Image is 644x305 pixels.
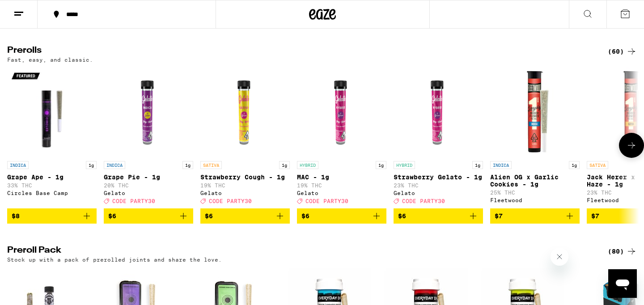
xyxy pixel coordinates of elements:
div: Gelato [297,190,386,196]
img: Gelato - Grape Pie - 1g [104,67,193,157]
p: Strawberry Cough - 1g [200,174,290,181]
p: INDICA [490,161,512,169]
div: Gelato [104,190,193,196]
button: Add to bag [297,208,386,224]
div: Gelato [394,190,483,196]
a: Open page for Strawberry Cough - 1g from Gelato [200,67,290,208]
img: Gelato - MAC - 1g [297,67,386,157]
div: Circles Base Camp [7,190,97,196]
span: CODE PARTY30 [209,198,252,204]
p: Grape Ape - 1g [7,174,97,181]
img: Circles Base Camp - Grape Ape - 1g [7,67,97,157]
span: $7 [495,212,503,220]
h2: Prerolls [7,46,593,57]
iframe: Button to launch messaging window [608,269,637,298]
p: 20% THC [104,182,193,188]
button: Add to bag [7,208,97,224]
span: CODE PARTY30 [402,198,445,204]
button: Add to bag [200,208,290,224]
p: SATIVA [200,161,222,169]
img: Gelato - Strawberry Cough - 1g [200,67,290,157]
p: HYBRID [394,161,415,169]
span: Hi. Need any help? [5,6,64,13]
span: $7 [591,212,599,220]
p: 1g [569,161,580,169]
button: Add to bag [490,208,580,224]
h2: Preroll Pack [7,246,593,257]
p: 19% THC [297,182,386,188]
div: Gelato [200,190,290,196]
p: 33% THC [7,182,97,188]
span: $6 [398,212,406,220]
p: 1g [472,161,483,169]
p: 1g [86,161,97,169]
p: INDICA [104,161,125,169]
p: SATIVA [587,161,608,169]
a: Open page for MAC - 1g from Gelato [297,67,386,208]
a: Open page for Grape Pie - 1g from Gelato [104,67,193,208]
span: CODE PARTY30 [112,198,155,204]
p: 23% THC [394,182,483,188]
a: Open page for Alien OG x Garlic Cookies - 1g from Fleetwood [490,67,580,208]
span: CODE PARTY30 [305,198,348,204]
iframe: Close message [551,248,568,266]
p: Fast, easy, and classic. [7,57,93,63]
p: 25% THC [490,190,580,195]
a: Open page for Grape Ape - 1g from Circles Base Camp [7,67,97,208]
img: Fleetwood - Alien OG x Garlic Cookies - 1g [490,67,580,157]
p: 19% THC [200,182,290,188]
p: 1g [182,161,193,169]
img: Gelato - Strawberry Gelato - 1g [394,67,483,157]
p: MAC - 1g [297,174,386,181]
p: HYBRID [297,161,318,169]
span: $8 [12,212,20,220]
p: Alien OG x Garlic Cookies - 1g [490,174,580,188]
p: 1g [279,161,290,169]
a: (60) [608,46,637,57]
button: Add to bag [104,208,193,224]
p: 1g [376,161,386,169]
span: $6 [301,212,309,220]
p: INDICA [7,161,29,169]
span: $6 [108,212,116,220]
div: Fleetwood [490,197,580,203]
p: Stock up with a pack of prerolled joints and share the love. [7,257,222,263]
span: $6 [205,212,213,220]
button: Add to bag [394,208,483,224]
p: Grape Pie - 1g [104,174,193,181]
a: Open page for Strawberry Gelato - 1g from Gelato [394,67,483,208]
p: Strawberry Gelato - 1g [394,174,483,181]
